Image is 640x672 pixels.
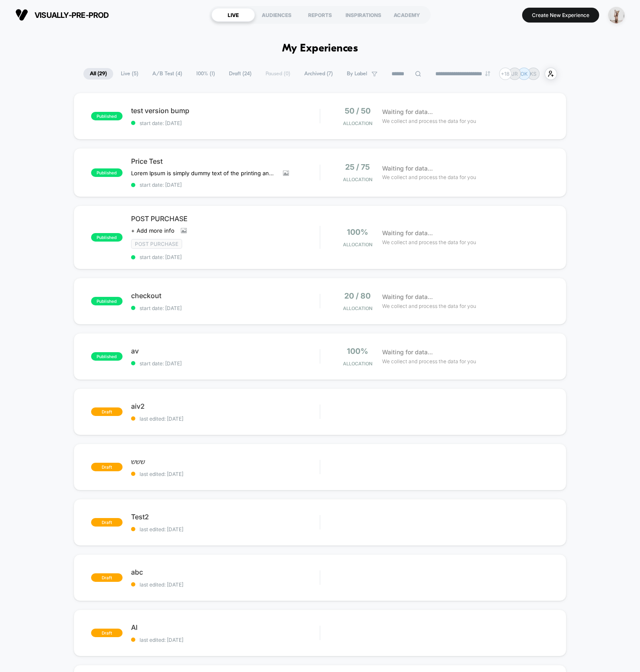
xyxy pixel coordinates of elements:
span: Allocation [343,361,372,367]
span: draft [91,518,123,527]
span: 100% [347,347,368,356]
span: published [91,168,123,177]
span: Allocation [343,242,372,248]
span: published [91,297,123,305]
button: ppic [606,6,627,24]
span: We collect and process the data for you [382,302,476,310]
div: LIVE [211,8,255,22]
img: Visually logo [15,9,28,21]
span: Waiting for data... [382,107,433,117]
span: start date: [DATE] [131,254,320,260]
span: We collect and process the data for you [382,117,476,125]
span: published [91,352,123,361]
span: + Add more info [131,227,174,234]
span: Allocation [343,305,372,311]
span: start date: [DATE] [131,360,320,367]
span: We collect and process the data for you [382,173,476,181]
span: By Label [347,71,367,77]
div: REPORTS [298,8,342,22]
span: visually-pre-prod [34,11,109,20]
span: Allocation [343,120,372,126]
span: ששש [131,457,320,466]
span: start date: [DATE] [131,182,320,188]
div: AUDIENCES [255,8,298,22]
span: last edited: [DATE] [131,526,320,532]
p: KS [530,71,537,77]
button: Create New Experience [522,8,599,23]
span: 100% ( 1 ) [190,68,221,80]
span: Draft ( 24 ) [223,68,258,80]
span: AI [131,623,320,632]
span: Allocation [343,177,372,182]
span: Price Test [131,157,320,165]
div: + 18 [499,68,511,80]
div: INSPIRATIONS [342,8,385,22]
span: Archived ( 7 ) [298,68,339,80]
img: end [485,71,490,76]
span: draft [91,463,123,471]
span: A/B Test ( 4 ) [146,68,189,80]
span: 25 / 75 [345,162,370,171]
span: Lorem Ipsum is simply dummy text of the printing and typesetting industry. Lorem Ipsum has been t... [131,170,277,177]
span: 50 / 50 [345,106,371,115]
span: POST PURCHASE [131,214,320,223]
span: draft [91,629,123,637]
span: test version bump [131,106,320,115]
span: last edited: [DATE] [131,581,320,588]
span: Waiting for data... [382,228,433,238]
span: aiv2 [131,402,320,410]
span: checkout [131,291,320,300]
span: Live ( 5 ) [114,68,145,80]
span: Post Purchase [131,239,182,249]
span: Waiting for data... [382,292,433,302]
span: draft [91,573,123,582]
span: Waiting for data... [382,347,433,357]
button: visually-pre-prod [13,8,111,22]
span: 100% [347,228,368,236]
img: ppic [608,7,625,23]
span: published [91,233,123,242]
span: We collect and process the data for you [382,238,476,246]
span: published [91,112,123,120]
span: av [131,347,320,355]
span: 20 / 80 [344,291,371,300]
span: All ( 29 ) [83,68,113,80]
div: ACADEMY [385,8,429,22]
span: start date: [DATE] [131,305,320,311]
span: abc [131,568,320,576]
p: OK [520,71,528,77]
span: Test2 [131,513,320,521]
span: last edited: [DATE] [131,637,320,643]
span: last edited: [DATE] [131,471,320,477]
span: start date: [DATE] [131,120,320,126]
span: last edited: [DATE] [131,416,320,422]
span: draft [91,407,123,416]
p: JR [511,71,518,77]
h1: My Experiences [282,43,358,55]
span: We collect and process the data for you [382,357,476,365]
span: Waiting for data... [382,164,433,173]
